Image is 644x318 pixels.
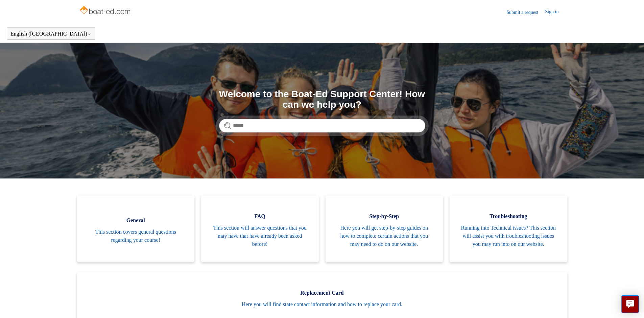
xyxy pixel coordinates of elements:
img: Boat-Ed Help Center home page [79,4,133,18]
a: Submit a request [506,9,545,16]
span: This section covers general questions regarding your course! [87,228,185,244]
button: English ([GEOGRAPHIC_DATA]) [10,31,91,37]
h1: Welcome to the Boat-Ed Support Center! How can we help you? [219,89,425,110]
span: Step-by-Step [336,212,433,220]
input: Search [219,119,425,132]
span: FAQ [211,212,309,220]
button: Live chat [621,295,639,313]
span: This section will answer questions that you may have that have already been asked before! [211,224,309,248]
a: Troubleshooting Running into Technical issues? This section will assist you with troubleshooting ... [450,195,567,262]
a: FAQ This section will answer questions that you may have that have already been asked before! [201,195,319,262]
a: General This section covers general questions regarding your course! [77,195,195,262]
span: Troubleshooting [460,212,557,220]
a: Step-by-Step Here you will get step-by-step guides on how to complete certain actions that you ma... [326,195,443,262]
span: Here you will find state contact information and how to replace your card. [87,300,557,309]
span: General [87,216,185,225]
span: Replacement Card [87,289,557,297]
span: Here you will get step-by-step guides on how to complete certain actions that you may need to do ... [336,224,433,248]
a: Sign in [545,8,565,16]
span: Running into Technical issues? This section will assist you with troubleshooting issues you may r... [460,224,557,248]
